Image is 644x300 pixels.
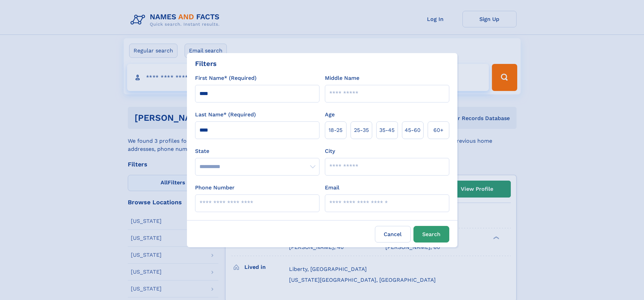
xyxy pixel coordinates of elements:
label: Email [325,184,339,192]
label: Cancel [375,226,411,243]
label: Phone Number [195,184,235,192]
span: 45‑60 [405,126,421,134]
div: Filters [195,59,217,69]
label: First Name* (Required) [195,74,257,82]
label: Last Name* (Required) [195,111,256,119]
label: City [325,147,335,155]
span: 60+ [433,126,444,134]
span: 18‑25 [329,126,342,134]
label: Middle Name [325,74,359,82]
label: State [195,147,319,155]
span: 25‑35 [354,126,369,134]
label: Age [325,111,335,119]
span: 35‑45 [379,126,395,134]
button: Search [413,226,449,243]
